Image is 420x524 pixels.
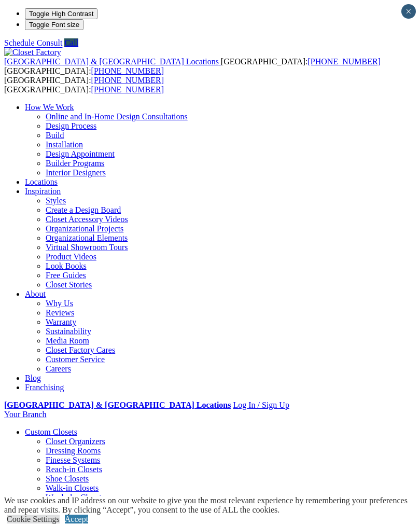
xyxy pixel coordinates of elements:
a: Virtual Showroom Tours [46,243,128,252]
a: Create a Design Board [46,205,121,214]
a: Organizational Projects [46,224,123,233]
a: Shoe Closets [46,474,89,483]
a: Custom Closets [25,428,77,436]
a: [GEOGRAPHIC_DATA] & [GEOGRAPHIC_DATA] Locations [4,401,231,409]
a: About [25,289,46,298]
a: Sustainability [46,327,91,336]
a: Online and In-Home Design Consultations [46,112,188,121]
a: Blog [25,374,41,382]
img: Closet Factory [4,48,61,57]
span: [GEOGRAPHIC_DATA] & [GEOGRAPHIC_DATA] Locations [4,57,219,66]
a: Walk-in Closets [46,484,99,492]
a: [GEOGRAPHIC_DATA] & [GEOGRAPHIC_DATA] Locations [4,57,221,66]
button: Close [401,4,416,19]
a: [PHONE_NUMBER] [91,76,164,85]
a: Accept [65,515,88,523]
span: [GEOGRAPHIC_DATA]: [GEOGRAPHIC_DATA]: [4,57,381,75]
a: Product Videos [46,252,96,261]
a: How We Work [25,103,74,112]
a: Inspiration [25,187,61,196]
a: Customer Service [46,355,105,364]
a: Build [46,131,64,140]
a: Media Room [46,336,89,345]
a: [PHONE_NUMBER] [307,57,380,66]
a: Closet Accessory Videos [46,215,128,224]
a: Cookie Settings [7,515,60,523]
a: Styles [46,196,66,205]
a: Builder Programs [46,159,104,168]
span: Toggle Font size [29,21,79,29]
a: Look Books [46,261,87,270]
a: Franchising [25,383,64,392]
a: Your Branch [4,410,46,419]
button: Toggle High Contrast [25,8,97,19]
a: [PHONE_NUMBER] [91,66,164,75]
a: Reviews [46,308,74,317]
div: We use cookies and IP address on our website to give you the most relevant experience by remember... [4,496,420,515]
a: Finesse Systems [46,456,100,464]
a: Free Guides [46,271,86,280]
a: Wardrobe Closets [46,493,105,502]
a: Call [64,38,78,47]
button: Toggle Font size [25,19,83,30]
span: [GEOGRAPHIC_DATA]: [GEOGRAPHIC_DATA]: [4,76,164,94]
a: Why Us [46,299,73,308]
a: Dressing Rooms [46,446,101,455]
a: Installation [46,140,83,149]
a: Schedule Consult [4,38,62,47]
a: [PHONE_NUMBER] [91,85,164,94]
a: Design Process [46,121,96,130]
a: Reach-in Closets [46,465,102,474]
a: Closet Organizers [46,437,105,446]
a: Closet Stories [46,280,92,289]
a: Design Appointment [46,149,115,158]
a: Locations [25,177,58,186]
a: Warranty [46,318,76,326]
a: Closet Factory Cares [46,346,115,354]
a: Interior Designers [46,168,106,177]
a: Careers [46,364,71,373]
a: Log In / Sign Up [233,401,289,409]
a: Organizational Elements [46,233,128,242]
span: Toggle High Contrast [29,10,93,18]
